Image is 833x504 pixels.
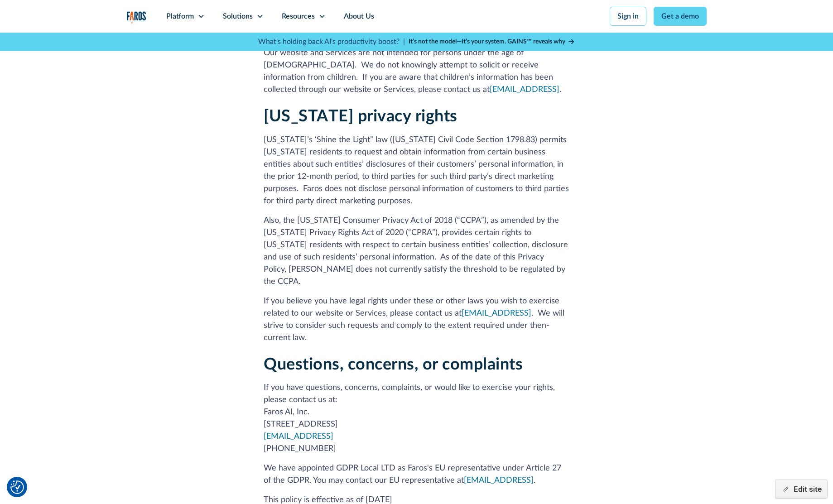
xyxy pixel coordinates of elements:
div: Platform [166,11,194,22]
a: [EMAIL_ADDRESS] [464,476,534,485]
img: Logo of the analytics and reporting company Faros. [127,11,146,24]
a: home [127,11,146,24]
h2: Questions, concerns, or complaints [264,355,569,374]
h2: [US_STATE] privacy rights [264,107,569,126]
a: It’s not the model—it’s your system. GAINS™ reveals why [409,37,575,47]
a: [EMAIL_ADDRESS] [264,432,333,441]
p: Also, the [US_STATE] Consumer Privacy Act of 2018 (“CCPA”), as amended by the [US_STATE] Privacy ... [264,215,569,288]
p: What's holding back AI's productivity boost? | [258,36,405,47]
button: Edit site [775,480,828,499]
div: Solutions [223,11,253,22]
button: Cookie Settings [10,480,24,494]
p: We have appointed GDPR Local LTD as Faros's EU representative under Article 27 of the GDPR. You m... [264,462,569,487]
p: [US_STATE]’s ‘Shine the Light” law ([US_STATE] Civil Code Section 1798.83) permits [US_STATE] res... [264,134,569,207]
img: Revisit consent button [10,480,24,494]
p: Our website and Services are not intended for persons under the age of [DEMOGRAPHIC_DATA]. We do ... [264,47,569,96]
p: If you believe you have legal rights under these or other laws you wish to exercise related to ou... [264,295,569,344]
strong: It’s not the model—it’s your system. GAINS™ reveals why [409,38,565,45]
a: Sign in [610,7,646,26]
a: [EMAIL_ADDRESS] [462,309,531,317]
a: [EMAIL_ADDRESS] [490,86,559,94]
a: Get a demo [654,7,707,26]
div: Resources [282,11,315,22]
p: If you have questions, concerns, complaints, or would like to exercise your rights, please contac... [264,382,569,455]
